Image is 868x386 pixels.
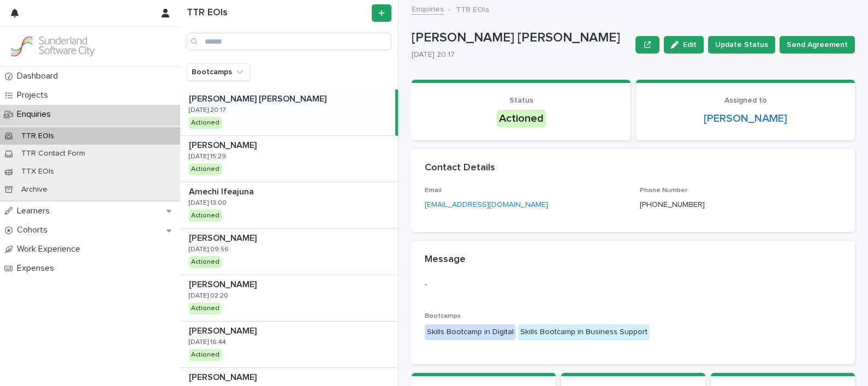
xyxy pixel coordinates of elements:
[189,138,259,151] p: [PERSON_NAME]
[180,322,398,368] a: [PERSON_NAME][PERSON_NAME] [DATE] 16:44Actioned
[189,199,227,207] p: [DATE] 13:00
[708,36,775,54] button: Update Status
[509,97,533,104] span: Status
[189,246,229,253] p: [DATE] 09:56
[724,97,767,104] span: Assigned to
[189,92,329,104] p: [PERSON_NAME] [PERSON_NAME]
[180,182,398,229] a: Amechi IfeajunaAmechi Ifeajuna [DATE] 13:00Actioned
[189,370,259,383] p: [PERSON_NAME]
[9,35,96,57] img: GVzBcg19RCOYju8xzymn
[425,313,461,319] span: Bootcamps
[13,263,63,274] p: Expenses
[683,41,697,49] span: Edit
[412,2,444,15] a: Enquiries
[13,244,89,254] p: Work Experience
[412,50,627,60] p: [DATE] 20:17
[187,63,250,81] button: Bootcamps
[787,39,848,50] span: Send Agreement
[13,185,56,194] p: Archive
[187,33,391,50] input: Search
[425,187,442,194] span: Email
[425,254,466,266] h2: Message
[13,225,56,235] p: Cohorts
[189,153,226,161] p: [DATE] 15:29
[189,185,256,197] p: Amechi Ifeajuna
[640,199,705,211] p: [PHONE_NUMBER]
[425,201,548,209] a: [EMAIL_ADDRESS][DOMAIN_NAME]
[189,256,222,268] div: Actioned
[189,324,259,336] p: [PERSON_NAME]
[13,167,63,176] p: TTX EOIs
[412,30,631,46] p: [PERSON_NAME] [PERSON_NAME]
[189,302,222,314] div: Actioned
[189,117,222,129] div: Actioned
[189,277,259,290] p: [PERSON_NAME]
[13,71,67,81] p: Dashboard
[13,90,57,100] p: Projects
[180,275,398,322] a: [PERSON_NAME][PERSON_NAME] [DATE] 02:20Actioned
[640,187,687,194] span: Phone Number
[715,39,768,50] span: Update Status
[518,324,650,340] div: Skills Bootcamp in Business Support
[425,279,842,290] p: -
[425,324,516,340] div: Skills Bootcamp in Digital
[13,109,60,120] p: Enquiries
[189,231,259,244] p: [PERSON_NAME]
[780,36,855,54] button: Send Agreement
[189,339,226,346] p: [DATE] 16:44
[13,149,94,158] p: TTR Contact Form
[497,110,546,127] div: Actioned
[13,132,63,141] p: TTR EOIs
[13,206,58,216] p: Learners
[180,90,398,136] a: [PERSON_NAME] [PERSON_NAME][PERSON_NAME] [PERSON_NAME] [DATE] 20:17Actioned
[180,229,398,275] a: [PERSON_NAME][PERSON_NAME] [DATE] 09:56Actioned
[180,136,398,182] a: [PERSON_NAME][PERSON_NAME] [DATE] 15:29Actioned
[456,3,489,15] p: TTR EOIs
[704,112,787,125] a: [PERSON_NAME]
[189,106,225,114] p: [DATE] 20:17
[425,162,495,174] h2: Contact Details
[189,163,222,175] div: Actioned
[187,7,370,19] h1: TTR EOIs
[189,349,222,361] div: Actioned
[664,36,704,54] button: Edit
[189,210,222,222] div: Actioned
[189,292,228,300] p: [DATE] 02:20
